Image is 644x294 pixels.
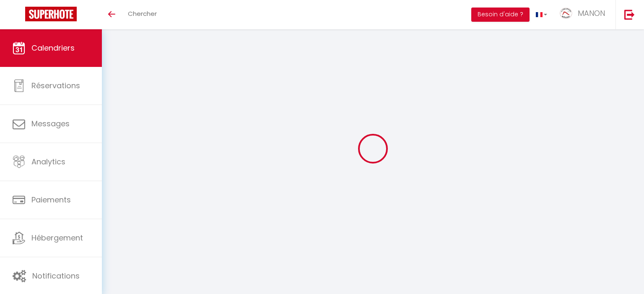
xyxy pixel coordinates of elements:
[31,194,71,205] span: Paiements
[31,118,70,129] span: Messages
[578,8,605,18] span: MANON
[471,8,530,22] button: Besoin d'aide ?
[31,43,75,53] span: Calendriers
[25,7,77,21] img: Super Booking
[31,233,83,243] span: Hébergement
[32,271,80,281] span: Notifications
[31,156,65,167] span: Analytics
[31,80,80,91] span: Réservations
[560,8,572,19] img: ...
[128,9,157,18] span: Chercher
[624,9,635,20] img: logout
